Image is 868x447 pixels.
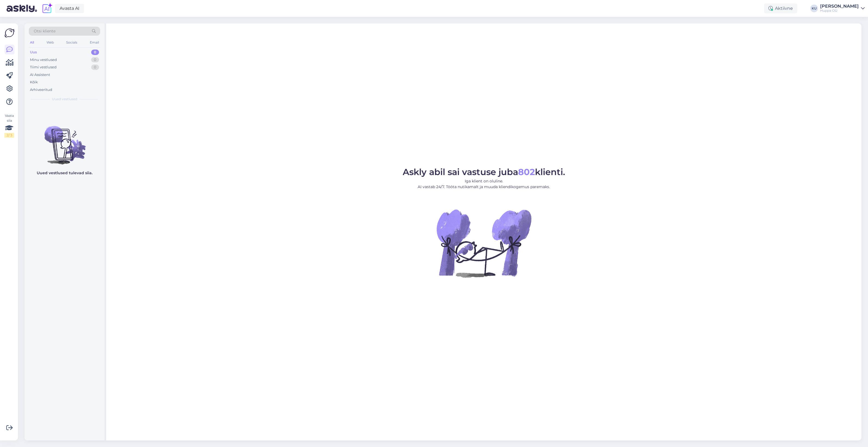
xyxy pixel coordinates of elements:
span: Askly abil sai vastuse juba klienti. [403,167,565,177]
p: Iga klient on oluline. AI vastab 24/7. Tööta nutikamalt ja muuda kliendikogemus paremaks. [403,178,565,190]
div: 0 [91,65,99,70]
div: Kõik [30,79,38,85]
div: Tiimi vestlused [30,65,57,70]
div: Aktiivne [764,4,797,13]
img: No Chat active [435,194,533,292]
div: Minu vestlused [30,57,57,63]
a: Avasta AI [55,4,84,13]
div: 2 / 3 [4,133,14,138]
img: No chats [24,116,104,165]
div: 0 [91,50,99,55]
div: Socials [65,39,78,46]
span: Uued vestlused [52,97,77,102]
img: explore-ai [41,3,53,14]
div: Uus [30,50,37,55]
div: Web [45,39,55,46]
div: 0 [91,57,99,63]
span: Otsi kliente [34,28,56,34]
div: [PERSON_NAME] [820,4,859,8]
div: Arhiveeritud [30,87,52,93]
div: KU [810,5,818,12]
b: 802 [518,167,535,177]
a: [PERSON_NAME]Huppa OÜ [820,4,865,13]
p: Uued vestlused tulevad siia. [37,170,93,176]
div: Email [89,39,100,46]
div: All [29,39,35,46]
div: AI Assistent [30,72,50,78]
div: Huppa OÜ [820,8,859,13]
div: Vaata siia [4,113,14,138]
img: Askly Logo [4,28,15,38]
